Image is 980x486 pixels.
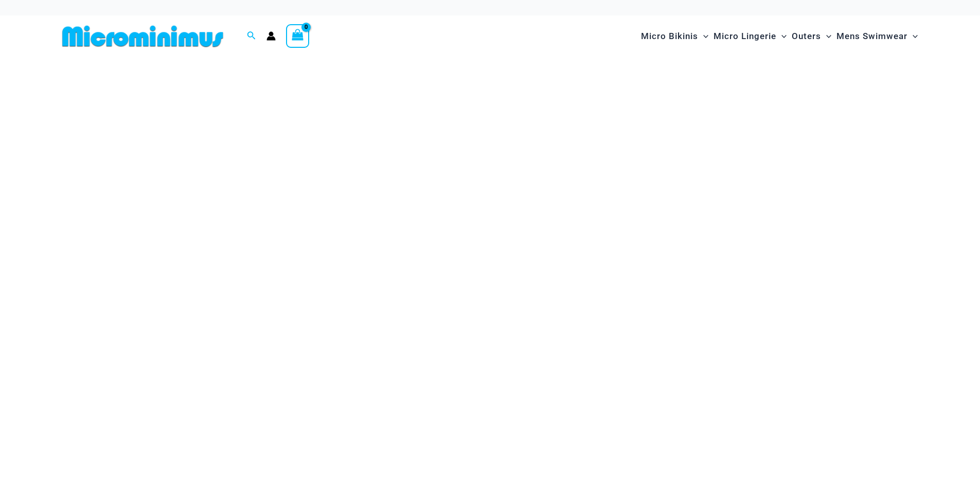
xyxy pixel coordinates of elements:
[641,23,698,49] span: Micro Bikinis
[698,23,708,49] span: Menu Toggle
[792,23,821,49] span: Outers
[907,23,918,49] span: Menu Toggle
[714,23,776,49] span: Micro Lingerie
[776,23,787,49] span: Menu Toggle
[836,23,907,49] span: Mens Swimwear
[247,30,256,43] a: Search icon link
[637,19,922,53] nav: Site Navigation
[789,21,834,52] a: OutersMenu ToggleMenu Toggle
[58,25,227,48] img: MM SHOP LOGO FLAT
[638,21,711,52] a: Micro BikinisMenu ToggleMenu Toggle
[711,21,789,52] a: Micro LingerieMenu ToggleMenu Toggle
[821,23,831,49] span: Menu Toggle
[834,21,920,52] a: Mens SwimwearMenu ToggleMenu Toggle
[286,24,310,48] a: View Shopping Cart, empty
[266,31,276,41] a: Account icon link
